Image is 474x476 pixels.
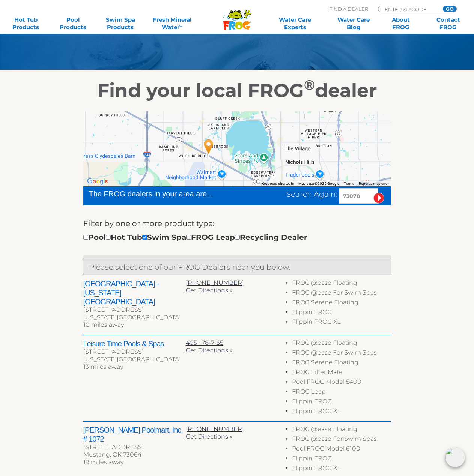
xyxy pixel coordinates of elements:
[292,464,391,474] li: Flippin FROG XL
[384,6,435,12] input: Zip Code Form
[83,356,186,363] div: [US_STATE][GEOGRAPHIC_DATA]
[89,188,240,199] div: The FROG dealers in your area are...
[186,433,232,440] a: Get Directions »
[292,349,391,359] li: FROG @ease For Swim Spas
[85,177,110,186] img: Google
[85,177,110,186] a: Open this area in Google Maps (opens a new window)
[265,16,325,31] a: Water CareExperts
[186,339,223,346] a: 405--78-7-65
[359,181,389,186] a: Report a map error
[292,398,391,407] li: Flippin FROG
[292,445,391,455] li: Pool FROG Model 6100
[286,190,337,199] span: Search Again:
[262,181,294,186] button: Keyboard shortcuts
[83,279,186,306] h2: [GEOGRAPHIC_DATA] - [US_STATE][GEOGRAPHIC_DATA]
[344,181,354,186] a: Terms (opens in new tab)
[6,79,468,102] h2: Find your local FROG dealer
[373,193,384,204] input: Submit
[292,339,391,349] li: FROG @ease Floating
[83,231,307,243] div: Pool Hot Tub Swim Spa FROG Leap Recycling Dealer
[292,455,391,464] li: Flippin FROG
[102,16,139,31] a: Swim SpaProducts
[200,136,217,157] div: Aqua Haven - Oklahoma City - 10 miles away.
[298,181,339,186] span: Map data ©2025 Google
[292,425,391,435] li: FROG @ease Floating
[304,76,315,93] sup: ®
[83,348,186,356] div: [STREET_ADDRESS]
[292,299,391,308] li: FROG Serene Floating
[8,16,44,31] a: Hot TubProducts
[443,6,456,12] input: GO
[292,289,391,299] li: FROG @ease For Swim Spas
[83,339,186,348] h2: Leisure Time Pools & Spas
[292,359,391,368] li: FROG Serene Floating
[336,16,372,31] a: Water CareBlog
[186,279,244,286] a: [PHONE_NUMBER]
[292,435,391,445] li: FROG @ease For Swim Spas
[83,321,124,328] span: 10 miles away
[329,6,368,12] p: Find A Dealer
[83,443,186,451] div: [STREET_ADDRESS]
[292,308,391,318] li: Flippin FROG
[186,425,244,433] a: [PHONE_NUMBER]
[445,448,465,467] img: openIcon
[149,16,195,31] a: Fresh MineralWater∞
[83,306,186,314] div: [STREET_ADDRESS]
[83,217,214,229] label: Filter by one or more product type:
[179,23,182,28] sup: ∞
[55,16,92,31] a: PoolProducts
[83,363,123,370] span: 13 miles away
[186,287,232,294] a: Get Directions »
[83,425,186,443] h2: [PERSON_NAME] Poolmart, Inc. # 1072
[430,16,466,31] a: ContactFROG
[382,16,419,31] a: AboutFROG
[89,261,385,273] p: Please select one of our FROG Dealers near you below.
[292,279,391,289] li: FROG @ease Floating
[292,407,391,417] li: Flippin FROG XL
[292,368,391,378] li: FROG Filter Mate
[83,314,186,321] div: [US_STATE][GEOGRAPHIC_DATA]
[292,388,391,398] li: FROG Leap
[292,318,391,328] li: Flippin FROG XL
[292,378,391,388] li: Pool FROG Model 5400
[83,451,186,458] div: Mustang, OK 73064
[186,347,232,354] a: Get Directions »
[83,458,123,466] span: 19 miles away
